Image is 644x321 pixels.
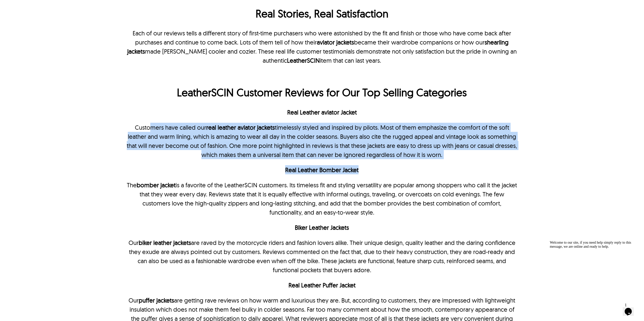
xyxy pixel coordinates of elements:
[2,2,84,10] span: Welcome to our site, if you need help simply reply to this message, we are online and ready to help.
[137,181,176,189] strong: bomber jacket
[206,124,275,131] strong: real leather aviator jackets
[285,166,359,174] a: Real Leather Bomber Jacket
[177,86,467,99] strong: LeatherSCIN Customer Reviews for Our Top Selling Categories
[126,29,517,65] p: Each of our reviews tells a different story of first-time purchasers who were astonished by the f...
[139,239,191,246] strong: biker leather jackets
[623,301,639,316] iframe: chat widget
[287,108,357,116] a: Real Leather aviator Jacket
[295,224,349,231] a: Biker Leather Jackets
[2,2,93,10] div: Welcome to our site, if you need help simply reply to this message, we are online and ready to help.
[287,57,320,64] strong: LeatherSCIN
[548,239,639,298] iframe: chat widget
[139,296,174,304] strong: puffer jackets
[126,180,517,217] p: The is a favorite of the LeatherSCIN customers. Its timeless fit and styling versatility are popu...
[126,123,517,159] p: Customers have called our timelessly styled and inspired by pilots. Most of them emphasize the co...
[288,281,356,289] a: Real Leather Puffer Jacket
[126,238,517,274] p: Our are raved by the motorcycle riders and fashion lovers alike. Their unique design, quality lea...
[256,7,388,20] strong: Real Stories, Real Satisfaction
[317,38,354,46] strong: aviator jackets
